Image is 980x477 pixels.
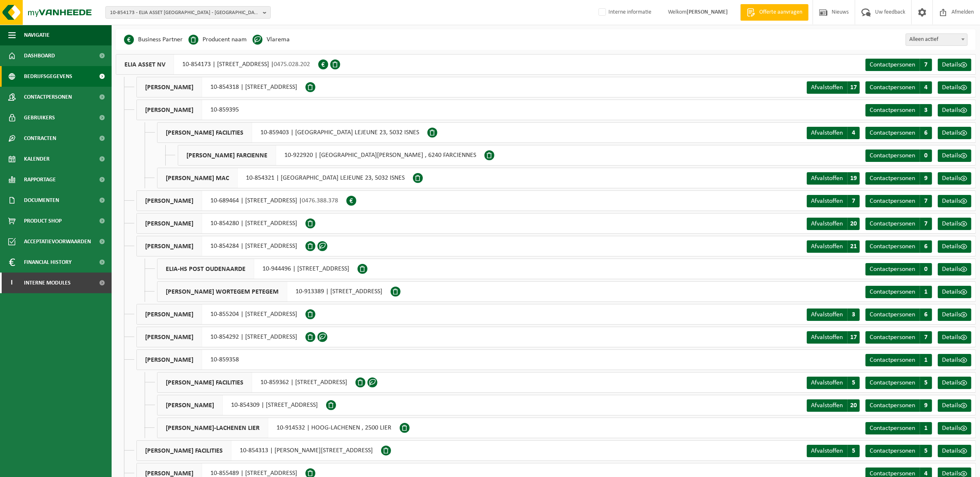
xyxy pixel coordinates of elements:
a: Contactpersonen 7 [866,331,932,344]
span: Contactpersonen [870,289,915,295]
span: Contracten [24,128,56,149]
a: Contactpersonen 7 [866,218,932,230]
span: 19 [847,172,860,185]
span: [PERSON_NAME] [157,395,223,415]
span: Offerte aanvragen [757,8,804,17]
span: 4 [920,81,932,94]
span: Contactpersonen [870,107,915,114]
span: Contactpersonen [870,221,915,227]
a: Contactpersonen 5 [866,377,932,389]
a: Contactpersonen 1 [866,286,932,298]
span: [PERSON_NAME] FARCIENNE [178,145,276,165]
span: [PERSON_NAME] [137,191,202,211]
div: 10-854173 | [STREET_ADDRESS] | [116,54,318,75]
a: Contactpersonen 0 [866,263,932,275]
a: Contactpersonen 0 [866,150,932,162]
span: 5 [847,377,860,389]
span: 4 [847,127,860,139]
span: 3 [920,104,932,116]
a: Afvalstoffen 17 [807,331,860,344]
a: Contactpersonen 1 [866,422,932,434]
a: Details [938,422,971,434]
a: Details [938,445,971,457]
span: Contactpersonen [870,380,915,386]
span: 7 [847,195,860,207]
span: Contactpersonen [870,152,915,159]
a: Details [938,150,971,162]
span: 0475.028.202 [274,61,310,68]
div: 10-859362 | [STREET_ADDRESS] [157,372,355,393]
span: Afvalstoffen [811,130,843,136]
a: Afvalstoffen 7 [807,195,860,207]
div: 10-859358 [136,349,247,370]
a: Contactpersonen 9 [866,172,932,185]
span: [PERSON_NAME] [137,214,202,233]
span: [PERSON_NAME] [137,327,202,347]
span: [PERSON_NAME] [137,77,202,97]
div: 10-944496 | [STREET_ADDRESS] [157,259,358,279]
div: 10-922920 | [GEOGRAPHIC_DATA][PERSON_NAME] , 6240 FARCIENNES [178,145,484,166]
a: Afvalstoffen 20 [807,399,860,412]
a: Afvalstoffen 4 [807,127,860,139]
span: Details [942,84,961,91]
span: Details [942,266,961,273]
span: Details [942,107,961,114]
a: Contactpersonen 5 [866,445,932,457]
span: Contactpersonen [870,130,915,136]
div: 10-914532 | HOOG-LACHENEN , 2500 LIER [157,418,400,438]
a: Details [938,377,971,389]
div: 10-855204 | [STREET_ADDRESS] [136,304,305,325]
span: Contactpersonen [870,84,915,91]
span: 6 [920,127,932,139]
span: 17 [847,331,860,344]
span: 7 [920,59,932,71]
span: [PERSON_NAME] [137,100,202,120]
span: Afvalstoffen [811,448,843,454]
a: Contactpersonen 6 [866,240,932,253]
span: 9 [920,399,932,412]
span: 20 [847,218,860,230]
span: Details [942,357,961,363]
a: Details [938,354,971,366]
span: Afvalstoffen [811,221,843,227]
span: Afvalstoffen [811,334,843,341]
span: Contactpersonen [870,62,915,68]
span: Details [942,130,961,136]
a: Details [938,104,971,116]
span: Contactpersonen [870,266,915,273]
div: 10-854309 | [STREET_ADDRESS] [157,395,326,415]
span: 3 [847,309,860,321]
span: Contactpersonen [870,175,915,182]
a: Contactpersonen 3 [866,104,932,116]
span: Details [942,448,961,454]
a: Afvalstoffen 20 [807,218,860,230]
a: Details [938,240,971,253]
span: Afvalstoffen [811,380,843,386]
span: 5 [920,445,932,457]
a: Details [938,59,971,71]
a: Afvalstoffen 21 [807,240,860,253]
span: Contactpersonen [870,334,915,341]
div: 10-854313 | [PERSON_NAME][STREET_ADDRESS] [136,440,381,461]
span: 7 [920,195,932,207]
a: Contactpersonen 6 [866,127,932,139]
span: Alleen actief [906,34,967,45]
li: Business Partner [124,33,183,46]
span: 9 [920,172,932,185]
li: Vlarema [253,33,290,46]
span: 20 [847,399,860,412]
span: Details [942,334,961,341]
a: Details [938,399,971,412]
a: Details [938,172,971,185]
span: [PERSON_NAME] [137,236,202,256]
span: Contactpersonen [870,243,915,250]
span: [PERSON_NAME] [137,304,202,324]
a: Afvalstoffen 3 [807,309,860,321]
span: Details [942,243,961,250]
a: Afvalstoffen 5 [807,377,860,389]
span: [PERSON_NAME]-LACHENEN LIER [157,418,268,438]
span: 17 [847,81,860,94]
span: Details [942,289,961,295]
a: Details [938,195,971,207]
